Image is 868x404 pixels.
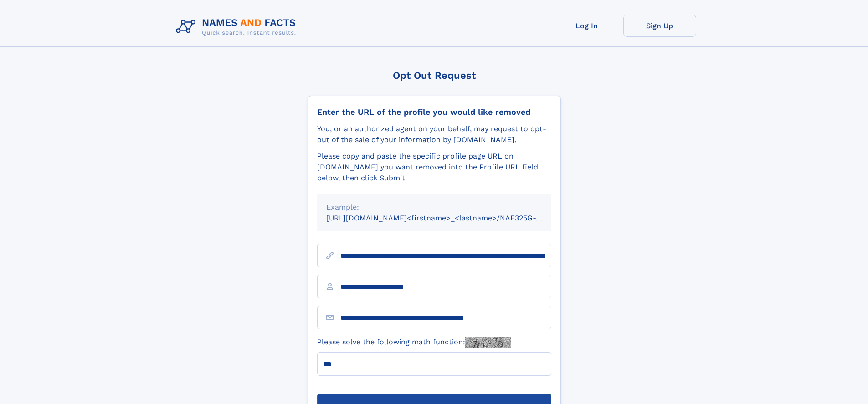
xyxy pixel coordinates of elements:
[308,70,561,81] div: Opt Out Request
[326,202,542,213] div: Example:
[550,15,623,37] a: Log In
[172,15,303,39] img: Logo Names and Facts
[326,214,569,222] small: [URL][DOMAIN_NAME]<firstname>_<lastname>/NAF325G-xxxxxxxx
[317,337,511,348] label: Please solve the following math function:
[317,123,551,145] div: You, or an authorized agent on your behalf, may request to opt-out of the sale of your informatio...
[317,107,551,117] div: Enter the URL of the profile you would like removed
[623,15,696,37] a: Sign Up
[317,151,551,184] div: Please copy and paste the specific profile page URL on [DOMAIN_NAME] you want removed into the Pr...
